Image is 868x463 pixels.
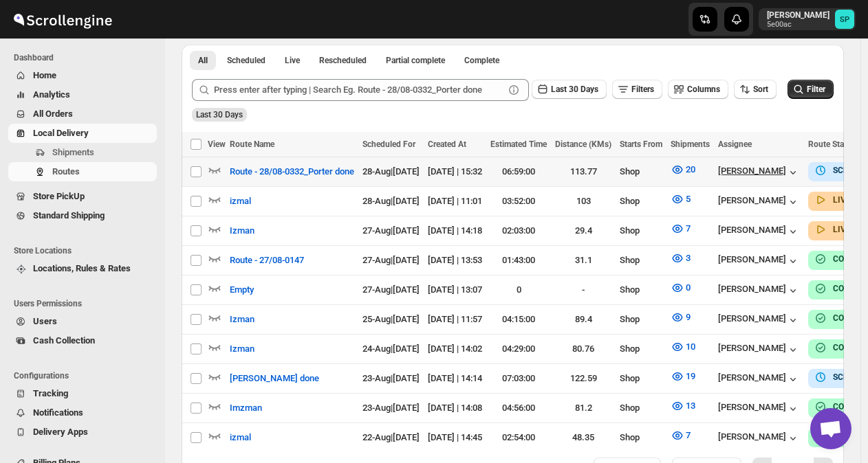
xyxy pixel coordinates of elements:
[428,342,482,356] div: [DATE] | 14:02
[767,10,829,21] p: [PERSON_NAME]
[620,224,662,238] div: Shop
[14,52,158,63] span: Dashboard
[196,110,243,120] span: Last 30 Days
[230,283,254,297] span: Empty
[490,372,547,385] div: 07:03:00
[362,225,420,236] span: 27-Aug | [DATE]
[620,401,662,415] div: Shop
[555,194,611,208] div: 103
[221,397,270,419] button: Imzman
[362,284,420,295] span: 27-Aug | [DATE]
[33,407,83,418] span: Notifications
[428,401,482,415] div: [DATE] | 14:08
[362,166,420,177] span: 28-Aug | [DATE]
[718,313,800,327] button: [PERSON_NAME]
[221,161,362,183] button: Route - 28/08-0332_Porter done
[8,104,157,124] button: All Orders
[230,139,274,149] span: Route Name
[8,312,157,331] button: Users
[362,139,415,149] span: Scheduled For
[428,139,466,149] span: Created At
[718,166,800,179] button: [PERSON_NAME]
[230,342,254,356] span: Izman
[620,165,662,179] div: Shop
[620,194,662,208] div: Shop
[428,253,482,267] div: [DATE] | 13:53
[718,402,800,416] button: [PERSON_NAME]
[208,139,226,149] span: View
[686,282,691,293] span: 0
[362,403,420,413] span: 23-Aug | [DATE]
[620,431,662,444] div: Shop
[620,372,662,385] div: Shop
[221,338,263,360] button: Izman
[33,70,56,80] span: Home
[230,401,262,415] span: Imzman
[490,194,547,208] div: 03:52:00
[490,165,547,179] div: 06:59:00
[230,313,254,326] span: Izman
[686,400,695,411] span: 13
[14,298,158,309] span: Users Permissions
[808,139,856,149] span: Route Status
[814,223,851,236] button: LIVE
[14,245,158,256] span: Store Locations
[753,84,768,94] span: Sort
[490,313,547,326] div: 04:15:00
[490,283,547,297] div: 0
[386,55,445,66] span: Partial complete
[33,128,89,138] span: Local Delivery
[33,388,68,398] span: Tracking
[319,55,367,66] span: Rescheduled
[8,403,157,422] button: Notifications
[33,191,85,201] span: Store PickUp
[230,165,354,179] span: Route - 28/08-0332_Porter done
[718,343,800,357] div: [PERSON_NAME]
[8,259,157,278] button: Locations, Rules & Rates
[555,372,611,385] div: 122.59
[612,80,662,99] button: Filters
[810,408,851,449] a: Open chat
[33,89,70,100] span: Analytics
[230,224,254,238] span: Izman
[362,373,420,383] span: 23-Aug | [DATE]
[214,79,504,101] input: Press enter after typing | Search Eg. Route - 28/08-0332_Porter done
[718,225,800,238] button: [PERSON_NAME]
[833,195,851,205] b: LIVE
[555,224,611,238] div: 29.4
[428,224,482,238] div: [DATE] | 14:18
[221,279,262,301] button: Empty
[190,51,216,70] button: All routes
[555,342,611,356] div: 80.76
[33,427,88,437] span: Delivery Apps
[33,210,105,221] span: Standard Shipping
[662,159,704,181] button: 20
[555,165,611,179] div: 113.77
[490,139,547,149] span: Estimated Time
[14,370,158,381] span: Configurations
[490,224,547,238] div: 02:03:00
[230,253,304,267] span: Route - 27/08-0147
[490,342,547,356] div: 04:29:00
[767,21,829,29] p: 5e00ac
[620,283,662,297] div: Shop
[230,431,251,444] span: izmal
[33,263,131,273] span: Locations, Rules & Rates
[687,84,720,94] span: Columns
[718,284,800,297] div: [PERSON_NAME]
[555,283,611,297] div: -
[551,84,598,94] span: Last 30 Days
[428,165,482,179] div: [DATE] | 15:32
[620,139,662,149] span: Starts From
[428,283,482,297] div: [DATE] | 13:07
[718,431,800,445] button: [PERSON_NAME]
[840,15,849,24] text: SP
[221,249,312,271] button: Route - 27/08-0147
[686,194,691,204] span: 5
[490,431,547,444] div: 02:54:00
[718,254,800,268] button: [PERSON_NAME]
